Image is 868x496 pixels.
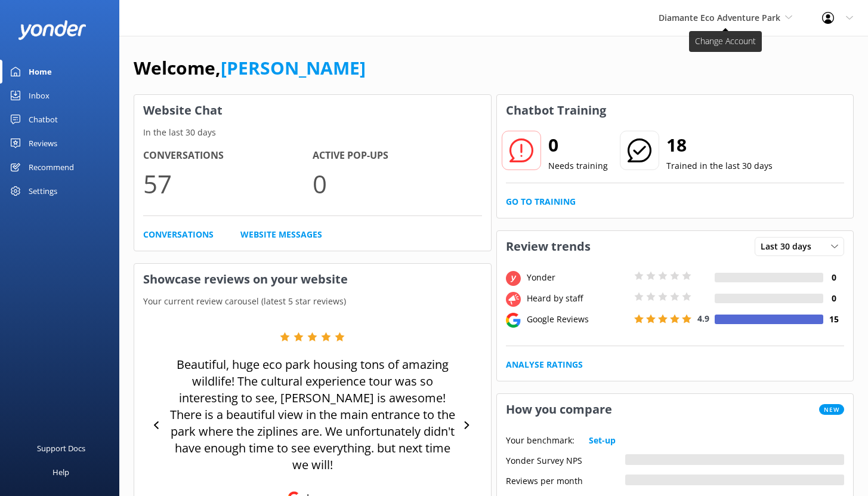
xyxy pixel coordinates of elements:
div: Reviews per month [506,475,625,485]
div: Google Reviews [524,313,631,326]
div: Help [52,460,69,484]
div: Yonder Survey NPS [506,454,625,465]
h4: 0 [823,292,844,305]
a: Go to Training [506,195,576,208]
span: 4.9 [697,313,709,324]
div: Support Docs [37,436,85,460]
h3: How you compare [497,394,621,425]
p: 57 [143,164,313,204]
a: Set-up [589,434,616,447]
p: Needs training [548,159,608,172]
h3: Showcase reviews on your website [134,264,491,295]
div: Settings [29,179,57,203]
span: New [819,404,844,415]
div: Reviews [29,131,57,155]
div: Yonder [524,271,631,284]
h4: Active Pop-ups [313,148,482,164]
p: In the last 30 days [134,126,491,139]
h1: Welcome, [134,54,366,82]
div: Home [29,60,52,84]
h2: 0 [548,131,608,159]
div: Inbox [29,84,50,107]
h3: Website Chat [134,95,491,126]
div: Heard by staff [524,292,631,305]
p: Your current review carousel (latest 5 star reviews) [134,295,491,308]
p: Beautiful, huge eco park housing tons of amazing wildlife! The cultural experience tour was so in... [166,356,458,473]
h4: 0 [823,271,844,284]
h3: Review trends [497,231,600,262]
a: Website Messages [240,228,322,241]
h3: Chatbot Training [497,95,615,126]
div: Chatbot [29,107,58,131]
span: Diamante Eco Adventure Park [659,12,780,23]
h4: 15 [823,313,844,326]
h2: 18 [666,131,773,159]
a: Conversations [143,228,214,241]
p: Trained in the last 30 days [666,159,773,172]
p: 0 [313,164,482,204]
span: Last 30 days [761,240,818,253]
p: Your benchmark: [506,434,574,447]
a: Analyse Ratings [506,358,583,371]
a: [PERSON_NAME] [221,56,366,80]
div: Recommend [29,155,74,179]
h4: Conversations [143,148,313,164]
img: yonder-white-logo.png [18,20,87,40]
